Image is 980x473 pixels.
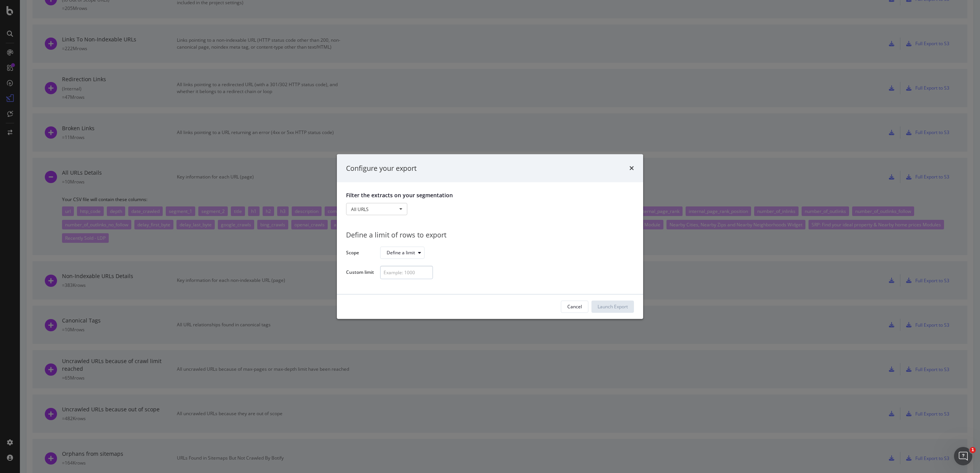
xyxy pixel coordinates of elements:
label: Custom limit [346,269,374,277]
iframe: Intercom live chat [954,447,972,465]
p: Filter the extracts on your segmentation [346,191,634,199]
button: Cancel [561,301,588,313]
label: Scope [346,249,374,258]
button: All URLS [346,203,407,215]
div: Launch Export [598,303,628,310]
button: Launch Export [591,301,634,313]
button: Define a limit [380,247,425,259]
div: modal [337,154,643,319]
div: times [629,163,634,173]
div: Cancel [567,303,582,310]
div: Define a limit of rows to export [346,230,634,240]
input: Example: 1000 [380,266,433,279]
span: 1 [970,447,976,453]
div: Configure your export [346,163,416,173]
div: Define a limit [387,250,415,255]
